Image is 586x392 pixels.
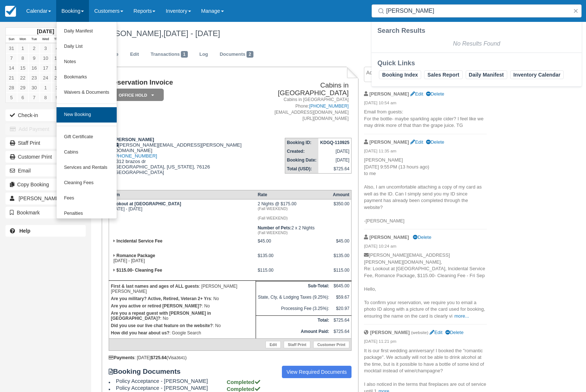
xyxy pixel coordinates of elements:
a: Notes [57,54,116,70]
a: Daily Manifest [57,24,116,39]
a: Waivers & Documents [57,85,116,100]
ul: Booking [56,22,117,219]
a: Services and Rentals [57,160,116,175]
a: Gift Certificate [57,129,116,145]
a: Bookmarks [57,70,116,85]
input: Search ( / ) [386,4,570,18]
a: New Booking [57,107,116,123]
a: Daily List [57,39,116,54]
a: Cabins [57,145,116,160]
a: Cleaning Fees [57,175,116,191]
a: Fees [57,191,116,206]
a: Penalties [57,206,116,221]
